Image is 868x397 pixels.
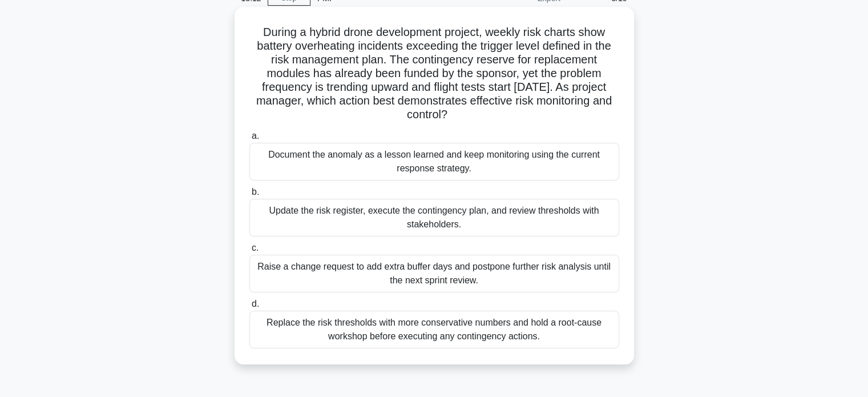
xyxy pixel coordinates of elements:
div: Raise a change request to add extra buffer days and postpone further risk analysis until the next... [249,255,619,292]
span: b. [252,187,259,197]
span: a. [252,131,259,141]
div: Document the anomaly as a lesson learned and keep monitoring using the current response strategy. [249,143,619,181]
div: Update the risk register, execute the contingency plan, and review thresholds with stakeholders. [249,199,619,236]
h5: During a hybrid drone development project, weekly risk charts show battery overheating incidents ... [248,25,620,122]
span: c. [252,243,259,252]
div: Replace the risk thresholds with more conservative numbers and hold a root-cause workshop before ... [249,311,619,348]
span: d. [252,299,259,308]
